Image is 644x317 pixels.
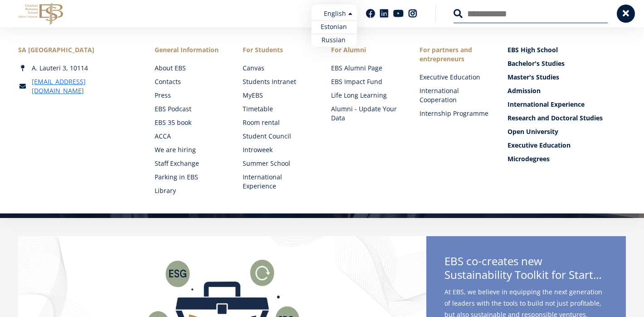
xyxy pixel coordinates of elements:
a: EBS 35 book [155,118,225,127]
a: For Students [243,45,313,54]
a: Alumni - Update Your Data [331,104,401,123]
a: Russian [312,34,357,47]
a: Room rental [243,118,313,127]
span: EBS co-creates new [444,254,608,284]
div: SA [GEOGRAPHIC_DATA] [18,45,137,54]
a: Introweek [243,145,313,154]
a: Research and Doctoral Studies [507,114,626,123]
a: Bachelor's Studies [507,59,626,68]
a: About EBS [155,64,225,73]
a: We are hiring [155,145,225,154]
a: Open University [507,127,626,136]
a: Instagram [408,9,417,18]
a: Microdegrees [507,154,626,163]
a: EBS High School [507,45,626,54]
a: Staff Exchange [155,159,225,168]
a: Contacts [155,77,225,86]
a: MyEBS [243,91,313,100]
a: Linkedin [380,9,389,18]
a: Estonian [312,20,357,34]
span: For partners and entrepreneurs [420,45,490,64]
a: Executive Education [420,73,490,82]
a: Press [155,91,225,100]
a: Parking in EBS [155,173,225,182]
a: Facebook [366,9,375,18]
a: Student Council [243,132,313,141]
a: EBS Impact Fund [331,77,401,86]
a: International Cooperation [420,86,490,104]
span: General Information [155,45,225,54]
a: International Experience [507,100,626,109]
span: Sustainability Toolkit for Startups [444,268,608,282]
a: Timetable [243,104,313,114]
a: [EMAIL_ADDRESS][DOMAIN_NAME] [32,77,137,95]
a: EBS Alumni Page [331,64,401,73]
a: ACCA [155,132,225,141]
a: Summer School [243,159,313,168]
a: EBS Podcast [155,104,225,114]
div: A. Lauteri 3, 10114 [18,64,137,73]
a: Admission [507,86,626,95]
a: Master's Studies [507,73,626,82]
a: Canvas [243,64,313,73]
a: Executive Education [507,141,626,150]
a: Library [155,186,225,195]
a: Internship Programme [420,109,490,118]
a: Youtube [393,9,404,18]
span: For Alumni [331,45,401,54]
a: Students Intranet [243,77,313,86]
a: International Experience [243,173,313,191]
a: Life Long Learning [331,91,401,100]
